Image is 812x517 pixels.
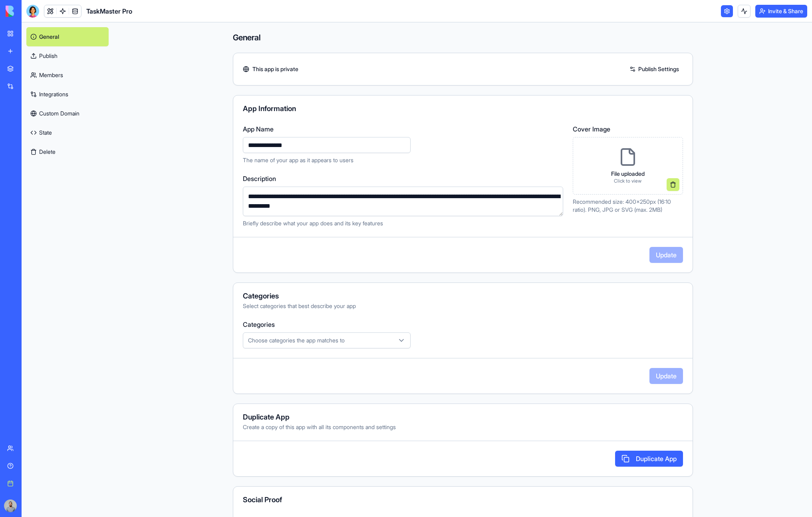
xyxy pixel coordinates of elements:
div: File uploadedClick to view [573,137,683,195]
div: Select categories that best describe your app [243,302,683,310]
span: Choose categories the app matches to [248,336,345,344]
label: Categories [243,320,683,329]
label: Description [243,174,563,183]
label: App Name [243,124,563,134]
p: File uploaded [611,170,645,178]
h4: General [233,32,693,43]
p: Click to view [611,178,645,184]
div: App Information [243,105,683,112]
p: Briefly describe what your app does and its key features [243,219,563,227]
span: TaskMaster Pro [86,6,132,16]
img: image_123650291_bsq8ao.jpg [4,499,17,512]
a: Publish Settings [625,63,683,76]
p: Recommended size: 400x250px (16:10 ratio). PNG, JPG or SVG (max. 2MB) [573,198,683,214]
a: Members [26,66,109,85]
div: Categories [243,292,683,300]
a: Publish [26,46,109,66]
img: logo [6,6,55,17]
button: Delete [26,142,109,161]
a: Integrations [26,85,109,104]
button: Duplicate App [615,451,683,467]
div: Duplicate App [243,414,683,421]
p: The name of your app as it appears to users [243,156,563,164]
div: Social Proof [243,496,683,503]
span: This app is private [252,65,298,73]
a: State [26,123,109,142]
button: Invite & Share [755,5,807,18]
label: Cover Image [573,124,683,134]
a: General [26,27,109,46]
button: Choose categories the app matches to [243,332,411,348]
a: Custom Domain [26,104,109,123]
div: Create a copy of this app with all its components and settings [243,423,683,431]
